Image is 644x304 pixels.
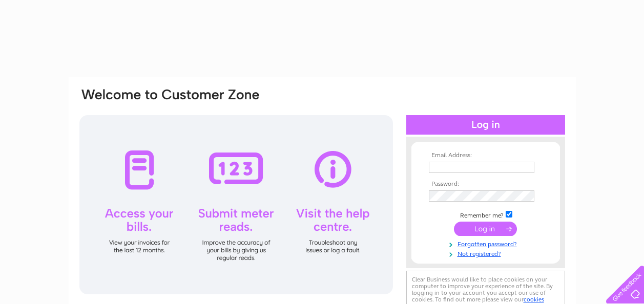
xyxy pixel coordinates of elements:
[426,152,545,159] th: Email Address:
[429,238,545,248] a: Forgotten password?
[426,181,545,188] th: Password:
[454,222,517,236] input: Submit
[429,248,545,258] a: Not registered?
[426,209,545,220] td: Remember me?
